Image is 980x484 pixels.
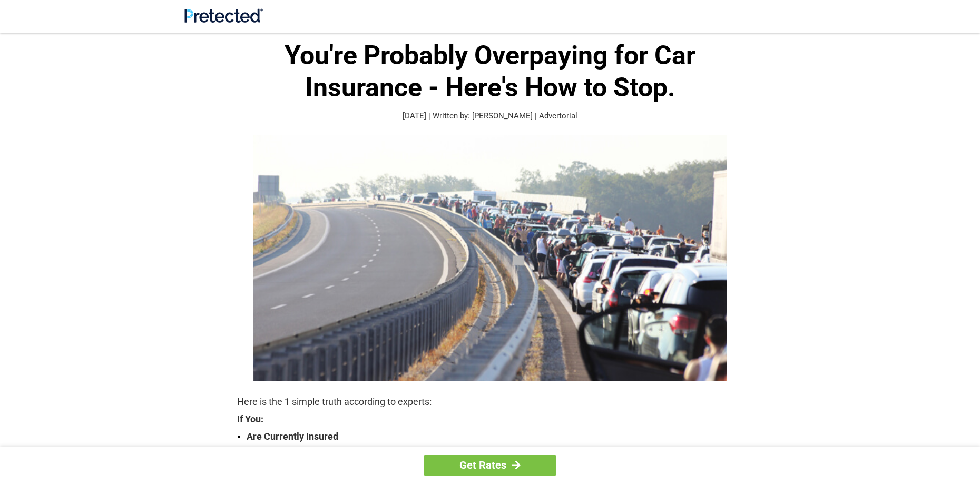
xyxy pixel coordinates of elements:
[184,8,263,23] img: Site Logo
[237,110,743,122] p: [DATE] | Written by: [PERSON_NAME] | Advertorial
[424,455,556,476] a: Get Rates
[247,429,743,444] strong: Are Currently Insured
[184,15,263,25] a: Site Logo
[237,39,743,104] h1: You're Probably Overpaying for Car Insurance - Here's How to Stop.
[237,394,743,409] p: Here is the 1 simple truth according to experts:
[237,414,743,424] strong: If You:
[247,444,743,459] strong: Are Over The Age Of [DEMOGRAPHIC_DATA]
